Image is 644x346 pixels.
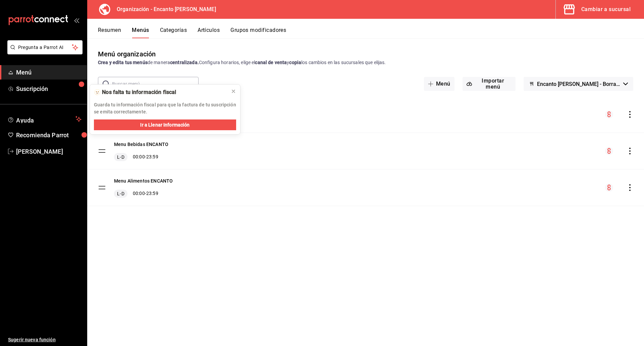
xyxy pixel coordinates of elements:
span: Ayuda [16,115,73,123]
button: Encanto [PERSON_NAME] - Borrador [524,77,633,91]
button: drag [98,184,106,192]
div: 🫥 Nos falta tu información fiscal [94,89,225,96]
span: L-D [116,154,125,160]
button: Ir a Llenar Información [94,119,236,130]
button: open_drawer_menu [74,17,79,23]
div: Menú organización [98,49,156,59]
span: Recomienda Parrot [16,131,82,140]
table: menu-maker-table [87,96,644,206]
span: L-D [116,190,125,197]
span: Suscripción [16,84,82,93]
button: actions [627,111,633,118]
strong: copia [289,60,301,65]
div: navigation tabs [98,27,644,38]
input: Buscar menú [112,77,199,91]
button: Pregunta a Parrot AI [7,40,83,54]
p: Guarda tu información fiscal para que la factura de tu suscripción se emita correctamente. [94,101,236,115]
button: Menú [424,77,454,91]
button: drag [98,147,106,155]
button: actions [627,148,633,154]
span: Ir a Llenar Información [140,121,190,129]
span: Menú [16,68,82,77]
a: Pregunta a Parrot AI [5,49,83,56]
div: Cambiar a sucursal [581,5,631,14]
strong: canal de venta [255,60,287,65]
strong: Crea y edita tus menús [98,60,148,65]
div: 00:00 - 23:59 [114,190,173,198]
button: Menu Alimentos ENCANTO [114,178,173,184]
span: Sugerir nueva función [8,336,82,343]
button: Resumen [98,27,121,38]
div: 00:00 - 23:59 [114,153,168,161]
button: Artículos [198,27,220,38]
button: Importar menú [463,77,516,91]
button: Categorías [160,27,187,38]
span: [PERSON_NAME] [16,147,82,156]
button: Menu Bebidas ENCANTO [114,141,168,148]
button: Menús [132,27,149,38]
span: Encanto [PERSON_NAME] - Borrador [537,81,621,87]
div: de manera Configura horarios, elige el y los cambios en las sucursales que elijas. [98,59,633,66]
h3: Organización - Encanto [PERSON_NAME] [111,5,216,13]
strong: centralizada. [170,60,199,65]
button: actions [627,184,633,191]
button: Grupos modificadores [230,27,286,38]
span: Pregunta a Parrot AI [18,44,72,51]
